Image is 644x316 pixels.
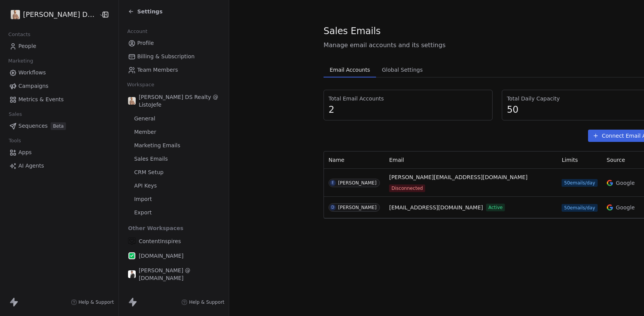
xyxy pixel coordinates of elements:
[125,193,223,206] a: Import
[6,146,112,159] a: Apps
[137,66,178,74] span: Team Members
[6,80,112,92] a: Campaigns
[6,160,112,172] a: AI Agents
[125,179,223,192] a: API Keys
[125,50,223,63] a: Billing & Subscription
[124,26,151,37] span: Account
[18,82,48,90] span: Campaigns
[134,155,168,163] span: Sales Emails
[134,168,164,176] span: CRM Setup
[137,53,195,61] span: Billing & Subscription
[18,122,48,130] span: Sequences
[125,166,223,179] a: CRM Setup
[128,237,136,245] img: ContentInspires.com%20Icon.png
[134,182,157,190] span: API Keys
[125,206,223,219] a: Export
[125,126,223,138] a: Member
[6,93,112,106] a: Metrics & Events
[23,10,97,20] span: [PERSON_NAME] DS Realty
[125,64,223,76] a: Team Members
[329,104,488,115] span: 2
[379,64,426,75] span: Global Settings
[18,148,32,156] span: Apps
[324,25,381,37] span: Sales Emails
[71,299,114,305] a: Help & Support
[6,120,112,132] a: SequencesBeta
[616,204,635,211] span: Google
[189,299,224,305] span: Help & Support
[128,270,136,278] img: Alex%20Farcas%201080x1080.png
[79,299,114,305] span: Help & Support
[6,40,112,53] a: People
[18,162,44,170] span: AI Agents
[338,180,376,186] div: [PERSON_NAME]
[125,153,223,165] a: Sales Emails
[5,29,34,40] span: Contacts
[125,112,223,125] a: General
[562,157,578,163] span: Limits
[139,237,181,245] span: ContentInspires
[486,204,505,211] span: Active
[125,139,223,152] a: Marketing Emails
[6,66,112,79] a: Workflows
[5,135,24,146] span: Tools
[327,64,373,75] span: Email Accounts
[389,204,483,212] span: [EMAIL_ADDRESS][DOMAIN_NAME]
[331,204,334,211] div: D
[338,205,376,210] div: [PERSON_NAME]
[125,222,187,234] span: Other Workspaces
[134,142,180,150] span: Marketing Emails
[562,204,597,212] span: 50 emails/day
[128,97,136,105] img: Daniel%20Simpson%20Social%20Media%20Profile%20Picture%201080x1080%20Option%201.png
[389,173,527,181] span: [PERSON_NAME][EMAIL_ADDRESS][DOMAIN_NAME]
[11,10,20,19] img: Daniel%20Simpson%20Social%20Media%20Profile%20Picture%201080x1080%20Option%201.png
[51,122,66,130] span: Beta
[134,115,155,123] span: General
[134,209,152,217] span: Export
[332,180,334,186] div: E
[18,42,36,50] span: People
[329,157,344,163] span: Name
[137,39,154,47] span: Profile
[389,157,404,163] span: Email
[5,55,36,67] span: Marketing
[616,179,635,187] span: Google
[137,8,163,15] span: Settings
[607,157,625,163] span: Source
[139,267,220,282] span: [PERSON_NAME] @ [DOMAIN_NAME]
[124,79,158,91] span: Workspace
[139,93,220,109] span: [PERSON_NAME] DS Realty @ ListoJefe
[18,69,46,77] span: Workflows
[5,109,25,120] span: Sales
[18,95,64,104] span: Metrics & Events
[134,128,156,136] span: Member
[128,252,136,260] img: ListoJefe.com%20icon%201080x1080%20Transparent-bg.png
[562,179,597,187] span: 50 emails/day
[128,8,163,15] a: Settings
[181,299,224,305] a: Help & Support
[125,37,223,49] a: Profile
[134,195,152,203] span: Import
[9,8,94,21] button: [PERSON_NAME] DS Realty
[389,184,425,192] span: Disconnected
[139,252,184,260] span: [DOMAIN_NAME]
[329,95,488,102] span: Total Email Accounts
